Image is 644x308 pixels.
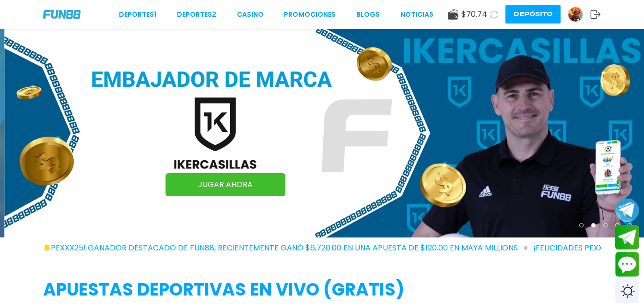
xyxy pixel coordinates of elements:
[177,10,216,20] a: Deportes2
[356,10,380,20] a: BLOGS
[119,10,156,20] a: Deportes1
[43,10,81,18] img: Company Logo
[615,225,639,250] button: Join telegram
[505,5,561,24] button: Depósito
[400,10,433,20] a: NOTICIAS
[615,198,639,223] button: Join telegram channel
[43,277,601,303] h2: APUESTAS DEPORTIVAS EN VIVO (gratis)
[615,279,639,303] div: Switch theme
[284,10,336,20] a: Promociones
[615,252,639,277] button: Contact customer service
[568,7,590,22] a: Avatar
[568,7,583,22] img: Avatar
[237,10,264,20] a: CASINO
[165,173,285,196] a: JUGAR AHORA
[461,9,487,20] span: $ 70.74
